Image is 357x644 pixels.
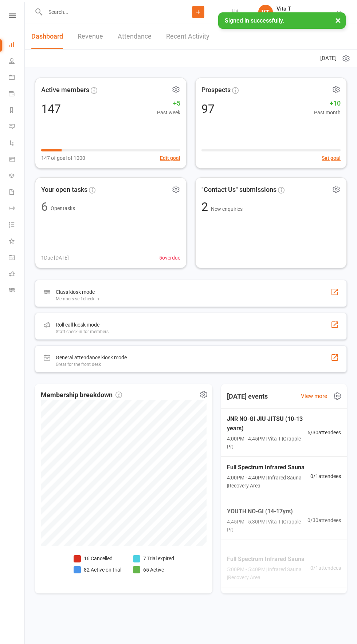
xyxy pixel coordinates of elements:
[56,320,109,329] div: Roll call kiosk mode
[9,250,25,266] a: General attendance kiosk mode
[227,463,310,472] span: Full Spectrum Infrared Sauna
[201,185,276,195] span: "Contact Us" submissions
[322,154,341,162] button: Set goal
[211,206,243,212] span: New enquiries
[56,288,99,296] div: Class kiosk mode
[9,103,25,119] a: Reports
[320,54,337,63] span: [DATE]
[201,103,215,115] div: 97
[331,12,345,28] button: ×
[9,70,25,86] a: Calendar
[78,24,103,49] a: Revenue
[258,5,273,19] div: VT
[157,98,180,109] span: +5
[227,507,307,516] span: YOUTH NO-GI (14-17yrs)
[227,474,310,490] span: 4:00PM - 4:40PM | Infrared Sauna | Recovery Area
[41,103,61,115] div: 147
[227,565,310,582] span: 5:00PM - 5:40PM | Infrared Sauna | Recovery Area
[160,154,180,162] button: Edit goal
[9,37,25,54] a: Dashboard
[9,283,25,299] a: Class kiosk mode
[276,12,319,19] div: Southpac Strength
[41,185,87,195] span: Your open tasks
[31,24,63,49] a: Dashboard
[221,390,274,403] h3: [DATE] events
[301,392,327,400] a: View more
[9,54,25,70] a: People
[74,566,121,574] li: 82 Active on trial
[276,5,319,12] div: Vita T
[56,362,127,367] div: Great for the front desk
[227,435,307,451] span: 4:00PM - 4:45PM | Vita T | Grapple Pit
[159,254,180,262] span: 5 overdue
[310,472,341,480] span: 0 / 1 attendees
[314,98,341,109] span: +10
[133,566,174,574] li: 65 Active
[314,108,341,116] span: Past month
[201,200,211,214] span: 2
[227,518,307,534] span: 4:45PM - 5:30PM | Vita T | Grapple Pit
[41,201,48,213] div: 6
[41,85,89,95] span: Active members
[74,554,121,562] li: 16 Cancelled
[56,329,109,334] div: Staff check-in for members
[56,296,99,301] div: Members self check-in
[310,564,341,572] span: 0 / 1 attendees
[9,266,25,283] a: Roll call kiosk mode
[118,24,152,49] a: Attendance
[133,554,174,562] li: 7 Trial expired
[9,86,25,103] a: Payments
[56,353,127,362] div: General attendance kiosk mode
[41,254,69,262] span: 1 Due [DATE]
[225,17,284,24] span: Signed in successfully.
[227,554,310,564] span: Full Spectrum Infrared Sauna
[307,516,341,524] span: 0 / 30 attendees
[9,152,25,168] a: Product Sales
[166,24,209,49] a: Recent Activity
[201,85,231,95] span: Prospects
[227,414,307,433] span: JNR NO-GI JIU JITSU (10-13 years)
[9,234,25,250] a: What's New
[41,154,85,162] span: 147 of goal of 1000
[43,7,173,17] input: Search...
[157,108,180,116] span: Past week
[51,205,75,211] span: Open tasks
[307,428,341,436] span: 6 / 30 attendees
[41,390,122,400] span: Membership breakdown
